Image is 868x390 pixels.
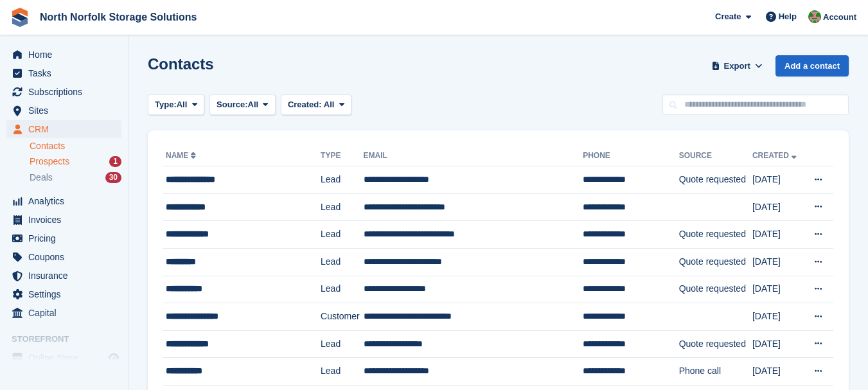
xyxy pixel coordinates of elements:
[823,11,856,24] span: Account
[364,146,583,166] th: Email
[28,211,105,229] span: Invoices
[209,94,276,116] button: Source: All
[679,166,752,194] td: Quote requested
[324,100,335,109] span: All
[28,229,105,247] span: Pricing
[779,10,797,23] span: Help
[105,172,121,183] div: 30
[679,248,752,276] td: Quote requested
[6,83,121,101] a: menu
[679,330,752,358] td: Quote requested
[752,358,804,386] td: [DATE]
[12,333,128,346] span: Storefront
[321,358,363,386] td: Lead
[752,193,804,221] td: [DATE]
[6,64,121,82] a: menu
[28,267,105,285] span: Insurance
[6,267,121,285] a: menu
[166,151,199,160] a: Name
[6,285,121,303] a: menu
[752,221,804,249] td: [DATE]
[6,102,121,120] a: menu
[10,8,30,27] img: stora-icon-8386f47178a22dfd0bd8f6a31ec36ba5ce8667c1dd55bd0f319d3a0aa187defe.svg
[6,211,121,229] a: menu
[679,276,752,303] td: Quote requested
[28,46,105,64] span: Home
[6,304,121,322] a: menu
[808,10,821,23] img: Katherine Phelps
[28,304,105,322] span: Capital
[155,98,177,111] span: Type:
[148,94,204,116] button: Type: All
[321,330,363,358] td: Lead
[775,55,849,76] a: Add a contact
[6,349,121,367] a: menu
[30,155,121,168] a: Prospects 1
[709,55,765,76] button: Export
[321,193,363,221] td: Lead
[6,229,121,247] a: menu
[752,276,804,303] td: [DATE]
[321,221,363,249] td: Lead
[28,64,105,82] span: Tasks
[35,6,202,28] a: North Norfolk Storage Solutions
[752,330,804,358] td: [DATE]
[28,285,105,303] span: Settings
[724,60,750,73] span: Export
[6,192,121,210] a: menu
[321,146,363,166] th: Type
[217,98,247,111] span: Source:
[30,140,121,152] a: Contacts
[752,151,799,160] a: Created
[752,166,804,194] td: [DATE]
[28,83,105,101] span: Subscriptions
[679,221,752,249] td: Quote requested
[148,55,214,73] h1: Contacts
[6,120,121,138] a: menu
[248,98,259,111] span: All
[321,166,363,194] td: Lead
[321,248,363,276] td: Lead
[679,358,752,386] td: Phone call
[28,102,105,120] span: Sites
[583,146,678,166] th: Phone
[28,120,105,138] span: CRM
[30,171,121,184] a: Deals 30
[288,100,322,109] span: Created:
[28,349,105,367] span: Online Store
[30,172,53,184] span: Deals
[752,303,804,331] td: [DATE]
[6,46,121,64] a: menu
[321,276,363,303] td: Lead
[30,155,69,168] span: Prospects
[177,98,188,111] span: All
[109,156,121,167] div: 1
[28,192,105,210] span: Analytics
[28,248,105,266] span: Coupons
[679,146,752,166] th: Source
[281,94,351,116] button: Created: All
[715,10,741,23] span: Create
[106,350,121,366] a: Preview store
[321,303,363,331] td: Customer
[752,248,804,276] td: [DATE]
[6,248,121,266] a: menu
